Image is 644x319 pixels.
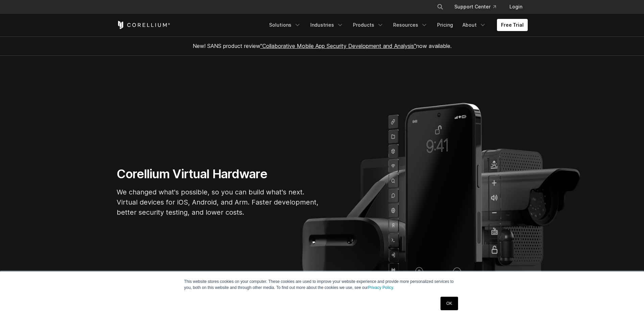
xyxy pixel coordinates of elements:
[117,21,170,29] a: Corellium Home
[260,43,416,49] a: "Collaborative Mobile App Security Development and Analysis"
[449,1,501,13] a: Support Center
[440,297,458,310] a: OK
[497,19,528,31] a: Free Trial
[368,285,394,290] a: Privacy Policy.
[433,19,457,31] a: Pricing
[193,43,452,49] span: New! SANS product review now available.
[265,19,305,31] a: Solutions
[117,187,319,217] p: We changed what's possible, so you can build what's next. Virtual devices for iOS, Android, and A...
[184,278,460,291] p: This website stores cookies on your computer. These cookies are used to improve your website expe...
[504,1,528,13] a: Login
[389,19,432,31] a: Resources
[306,19,348,31] a: Industries
[434,1,446,13] button: Search
[429,1,528,13] div: Navigation Menu
[117,166,319,182] h1: Corellium Virtual Hardware
[458,19,490,31] a: About
[349,19,388,31] a: Products
[265,19,528,31] div: Navigation Menu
